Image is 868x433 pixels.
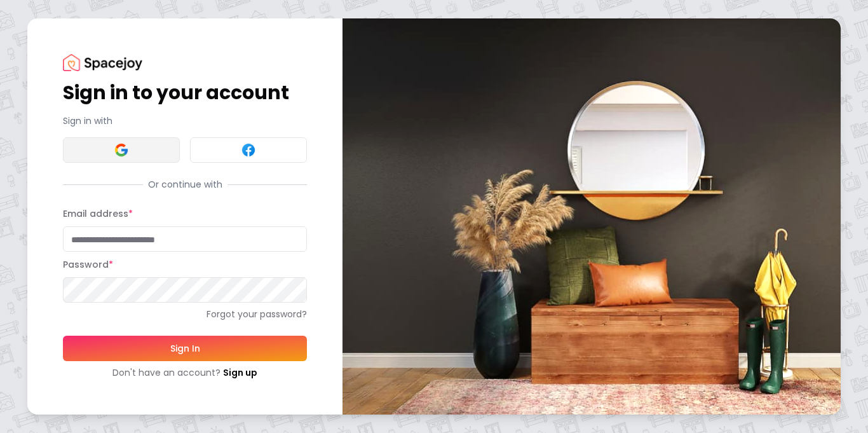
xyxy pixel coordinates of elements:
h1: Sign in to your account [63,81,307,104]
p: Sign in with [63,114,307,127]
div: Don't have an account? [63,366,307,379]
img: Google signin [114,142,129,158]
span: Or continue with [143,178,227,191]
a: Sign up [223,366,257,379]
img: Facebook signin [241,142,256,158]
label: Email address [63,207,133,220]
img: banner [342,18,841,415]
img: Spacejoy Logo [63,54,142,71]
a: Forgot your password? [63,308,307,320]
label: Password [63,258,113,271]
button: Sign In [63,336,307,361]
